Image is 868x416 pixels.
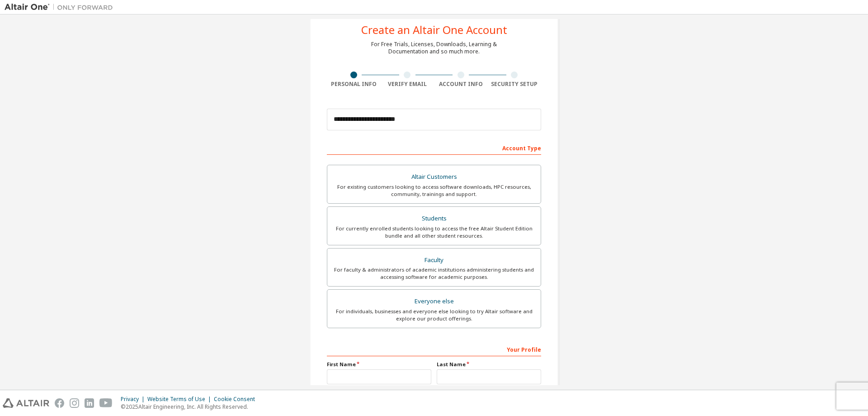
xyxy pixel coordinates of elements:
[333,254,535,267] div: Faculty
[214,396,260,403] div: Cookie Consent
[70,398,79,408] img: instagram.svg
[3,398,49,408] img: altair_logo.svg
[333,266,535,281] div: For faculty & administrators of academic institutions administering students and accessing softwa...
[327,81,381,88] div: Personal Info
[371,41,497,55] div: For Free Trials, Licenses, Downloads, Learning & Documentation and so much more.
[381,81,434,88] div: Verify Email
[5,3,118,12] img: Altair One
[333,225,535,239] div: For currently enrolled students looking to access the free Altair Student Edition bundle and all ...
[333,295,535,308] div: Everyone else
[333,183,535,198] div: For existing customers looking to access software downloads, HPC resources, community, trainings ...
[333,308,535,322] div: For individuals, businesses and everyone else looking to try Altair software and explore our prod...
[434,81,488,88] div: Account Info
[85,398,94,408] img: linkedin.svg
[327,140,541,155] div: Account Type
[333,212,535,225] div: Students
[121,396,147,403] div: Privacy
[327,342,541,356] div: Your Profile
[327,361,431,368] label: First Name
[55,398,64,408] img: facebook.svg
[488,81,542,88] div: Security Setup
[437,361,541,368] label: Last Name
[333,171,535,183] div: Altair Customers
[147,396,214,403] div: Website Terms of Use
[121,403,260,411] p: © 2025 Altair Engineering, Inc. All Rights Reserved.
[361,24,507,35] div: Create an Altair One Account
[99,398,113,408] img: youtube.svg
